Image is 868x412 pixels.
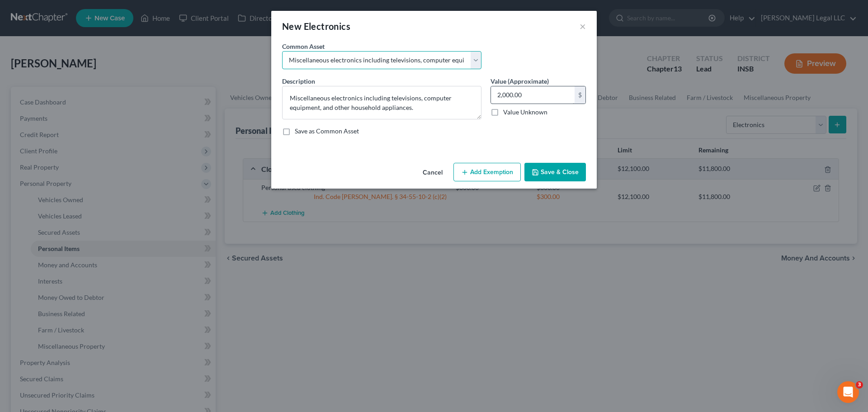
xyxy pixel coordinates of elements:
[415,164,450,182] button: Cancel
[580,21,586,32] button: ×
[282,20,350,33] div: New Electronics
[491,86,575,104] input: 0.00
[295,127,359,136] label: Save as Common Asset
[491,76,549,86] label: Value (Approximate)
[524,163,586,182] button: Save & Close
[503,108,547,117] label: Value Unknown
[575,86,585,104] div: $
[856,381,863,388] span: 3
[453,163,521,182] button: Add Exemption
[282,77,315,85] span: Description
[282,42,325,51] label: Common Asset
[837,381,859,403] iframe: Intercom live chat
